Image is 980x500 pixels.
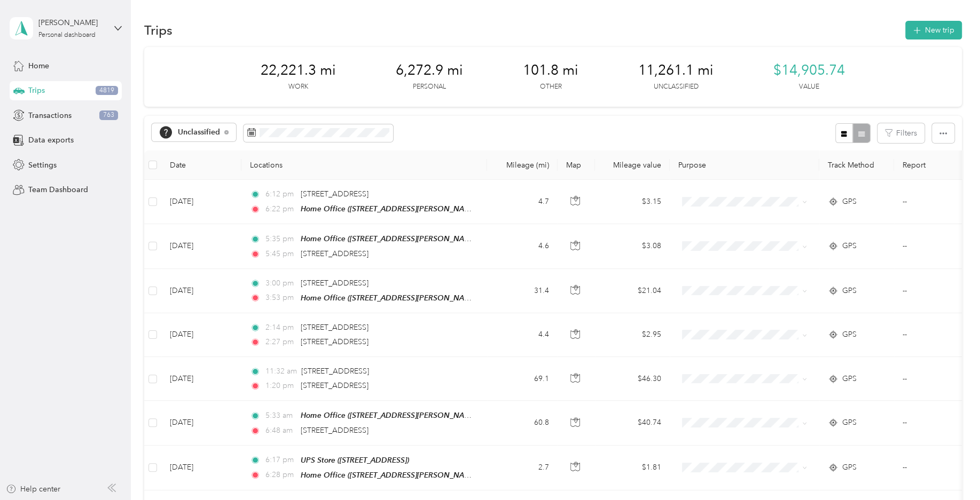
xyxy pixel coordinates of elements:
[595,357,670,401] td: $46.30
[301,293,480,303] span: Home Office ([STREET_ADDRESS][PERSON_NAME])
[301,471,480,480] span: Home Office ([STREET_ADDRESS][PERSON_NAME])
[301,189,369,199] span: [STREET_ADDRESS]
[265,410,295,422] span: 5:33 am
[842,329,857,340] span: GPS
[178,129,221,136] span: Unclassified
[842,462,857,473] span: GPS
[301,204,480,213] span: Home Office ([STREET_ADDRESS][PERSON_NAME])
[396,62,463,79] span: 6,272.9 mi
[920,440,980,500] iframe: Everlance-gr Chat Button Frame
[265,233,295,245] span: 5:35 pm
[161,150,241,180] th: Date
[487,357,558,401] td: 69.1
[301,381,369,390] span: [STREET_ADDRESS]
[265,366,296,377] span: 11:32 am
[487,446,558,490] td: 2.7
[288,82,308,92] p: Work
[654,82,699,92] p: Unclassified
[241,150,487,180] th: Locations
[301,234,480,243] span: Home Office ([STREET_ADDRESS][PERSON_NAME])
[96,86,118,96] span: 4819
[842,240,857,252] span: GPS
[842,417,857,428] span: GPS
[301,249,369,258] span: [STREET_ADDRESS]
[819,150,894,180] th: Track Method
[595,269,670,313] td: $21.04
[523,62,578,79] span: 101.8 mi
[265,425,295,436] span: 6:48 am
[301,411,480,420] span: Home Office ([STREET_ADDRESS][PERSON_NAME])
[842,196,857,208] span: GPS
[161,357,241,401] td: [DATE]
[28,134,74,146] span: Data exports
[265,292,295,304] span: 3:53 pm
[301,426,369,435] span: [STREET_ADDRESS]
[799,82,819,92] p: Value
[265,336,295,348] span: 2:27 pm
[265,380,295,392] span: 1:20 pm
[487,313,558,357] td: 4.4
[558,150,595,180] th: Map
[28,60,49,72] span: Home
[28,110,72,121] span: Transactions
[487,224,558,268] td: 4.6
[487,401,558,445] td: 60.8
[842,373,857,385] span: GPS
[161,401,241,445] td: [DATE]
[6,483,60,495] button: Help center
[265,277,295,289] span: 3:00 pm
[99,110,118,120] span: 763
[265,322,295,334] span: 2:14 pm
[595,224,670,268] td: $3.08
[301,279,369,288] span: [STREET_ADDRESS]
[877,123,924,143] button: Filters
[144,25,173,36] h1: Trips
[265,248,295,260] span: 5:45 pm
[301,367,369,376] span: [STREET_ADDRESS]
[28,85,45,96] span: Trips
[38,17,105,28] div: [PERSON_NAME]
[161,224,241,268] td: [DATE]
[842,285,857,297] span: GPS
[301,337,369,346] span: [STREET_ADDRESS]
[487,150,558,180] th: Mileage (mi)
[595,446,670,490] td: $1.81
[38,32,96,38] div: Personal dashboard
[595,313,670,357] td: $2.95
[413,82,446,92] p: Personal
[773,62,845,79] span: $14,905.74
[301,323,369,332] span: [STREET_ADDRESS]
[638,62,714,79] span: 11,261.1 mi
[265,454,295,466] span: 6:17 pm
[161,269,241,313] td: [DATE]
[161,180,241,224] td: [DATE]
[487,269,558,313] td: 31.4
[595,401,670,445] td: $40.74
[161,313,241,357] td: [DATE]
[265,188,295,200] span: 6:12 pm
[670,150,819,180] th: Purpose
[161,446,241,490] td: [DATE]
[595,150,670,180] th: Mileage value
[28,184,88,195] span: Team Dashboard
[261,62,336,79] span: 22,221.3 mi
[28,160,57,171] span: Settings
[301,456,409,464] span: UPS Store ([STREET_ADDRESS])
[265,203,295,215] span: 6:22 pm
[487,180,558,224] td: 4.7
[540,82,562,92] p: Other
[265,469,295,481] span: 6:28 pm
[595,180,670,224] td: $3.15
[905,21,962,39] button: New trip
